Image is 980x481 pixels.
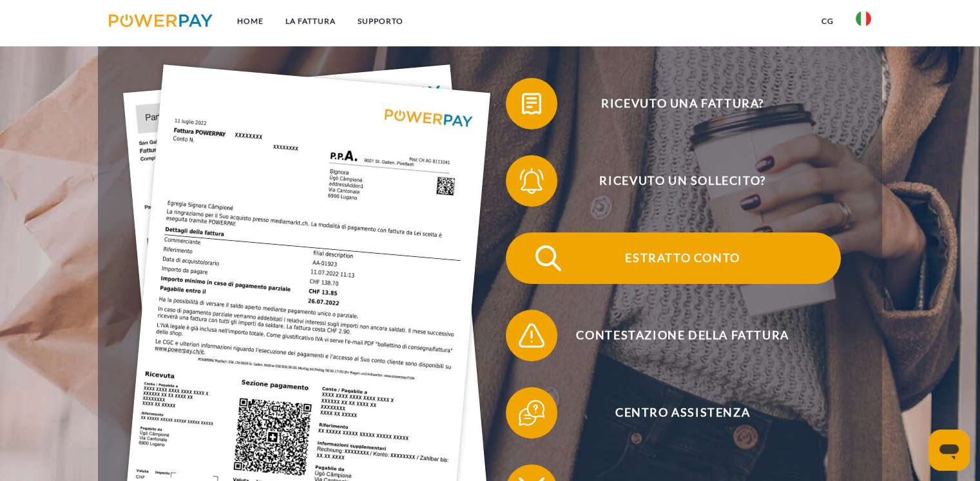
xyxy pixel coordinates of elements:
span: Ricevuto un sollecito? [524,155,840,207]
img: qb_warning.svg [515,319,548,352]
span: Contestazione della fattura [524,310,840,361]
span: Ricevuto una fattura? [524,78,840,129]
button: Contestazione della fattura [506,310,841,361]
img: logo-powerpay.svg [109,14,213,27]
span: Centro assistenza [524,387,840,439]
img: qb_help.svg [515,397,548,429]
iframe: Pulsante per aprire la finestra di messaggistica [928,429,970,471]
a: LA FATTURA [274,10,347,33]
a: Home [226,10,274,33]
button: Estratto conto [506,232,841,284]
img: it [856,11,871,26]
img: qb_search.svg [532,242,564,274]
a: Supporto [347,10,414,33]
a: CG [811,10,845,33]
img: qb_bell.svg [515,165,548,197]
button: Centro assistenza [506,387,841,439]
span: Estratto conto [524,232,840,284]
button: Ricevuto un sollecito? [506,155,841,207]
button: Ricevuto una fattura? [506,78,841,129]
img: qb_bill.svg [515,88,548,120]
